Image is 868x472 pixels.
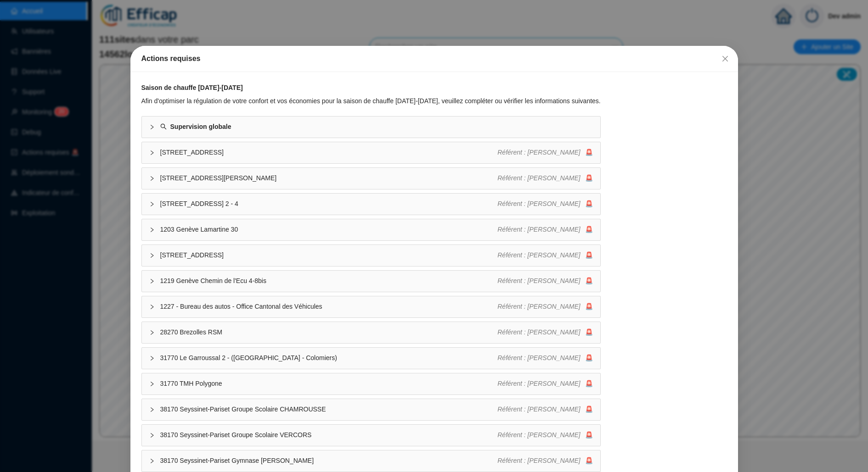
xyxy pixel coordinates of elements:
[142,450,600,472] div: 38170 Seyssinet-Pariset Gymnase [PERSON_NAME]Référent : [PERSON_NAME]🚨
[497,379,593,389] div: 🚨
[160,328,498,337] span: 28270 Brezolles RSM
[142,296,600,317] div: 1227 - Bureau des autos - Office Cantonal des VéhiculesRéférent : [PERSON_NAME]🚨
[497,456,593,466] div: 🚨
[160,405,498,414] span: 38170 Seyssinet-Pariset Groupe Scolaire CHAMROUSSE
[149,330,155,335] span: collapsed
[149,355,155,361] span: collapsed
[142,117,600,138] div: Supervision globale
[497,354,581,361] span: Référent : [PERSON_NAME]
[142,425,600,446] div: 38170 Seyssinet-Pariset Groupe Scolaire VERCORSRéférent : [PERSON_NAME]🚨
[497,431,581,439] span: Référent : [PERSON_NAME]
[160,276,498,286] span: 1219 Genève Chemin de l'Ecu 4-8bis
[142,348,600,369] div: 31770 Le Garroussal 2 - ([GEOGRAPHIC_DATA] - Colomiers)Référent : [PERSON_NAME]🚨
[160,123,167,130] span: search
[149,227,155,233] span: collapsed
[160,302,498,311] span: 1227 - Bureau des autos - Office Cantonal des Véhicules
[497,380,581,387] span: Référent : [PERSON_NAME]
[149,458,155,464] span: collapsed
[142,271,600,292] div: 1219 Genève Chemin de l'Ecu 4-8bisRéférent : [PERSON_NAME]🚨
[149,150,155,155] span: collapsed
[149,124,155,130] span: collapsed
[160,379,498,389] span: 31770 TMH Polygone
[160,173,498,183] span: [STREET_ADDRESS][PERSON_NAME]
[497,173,593,183] div: 🚨
[160,148,498,157] span: [STREET_ADDRESS]
[170,123,231,130] strong: Supervision globale
[497,199,593,209] div: 🚨
[497,225,593,234] div: 🚨
[718,51,733,66] button: Close
[497,457,581,464] span: Référent : [PERSON_NAME]
[142,142,600,163] div: [STREET_ADDRESS]Référent : [PERSON_NAME]🚨
[142,373,600,394] div: 31770 TMH PolygoneRéférent : [PERSON_NAME]🚨
[142,219,600,240] div: 1203 Genève Lamartine 30Référent : [PERSON_NAME]🚨
[160,199,498,209] span: [STREET_ADDRESS] 2 - 4
[160,430,498,440] span: 38170 Seyssinet-Pariset Groupe Scolaire VERCORS
[497,353,593,363] div: 🚨
[497,430,593,440] div: 🚨
[142,322,600,343] div: 28270 Brezolles RSMRéférent : [PERSON_NAME]🚨
[497,149,581,156] span: Référent : [PERSON_NAME]
[142,245,600,266] div: [STREET_ADDRESS]Référent : [PERSON_NAME]🚨
[497,251,581,259] span: Référent : [PERSON_NAME]
[142,194,600,215] div: [STREET_ADDRESS] 2 - 4Référent : [PERSON_NAME]🚨
[149,407,155,412] span: collapsed
[141,96,601,106] div: Afin d'optimiser la régulation de votre confort et vos économies pour la saison de chauffe [DATE]...
[142,168,600,189] div: [STREET_ADDRESS][PERSON_NAME]Référent : [PERSON_NAME]🚨
[497,200,581,207] span: Référent : [PERSON_NAME]
[497,250,593,260] div: 🚨
[497,226,581,233] span: Référent : [PERSON_NAME]
[497,276,593,286] div: 🚨
[149,201,155,207] span: collapsed
[149,304,155,310] span: collapsed
[718,55,733,62] span: Fermer
[497,302,593,311] div: 🚨
[160,353,498,363] span: 31770 Le Garroussal 2 - ([GEOGRAPHIC_DATA] - Colomiers)
[149,176,155,181] span: collapsed
[497,405,593,414] div: 🚨
[497,328,581,336] span: Référent : [PERSON_NAME]
[497,328,593,337] div: 🚨
[149,381,155,387] span: collapsed
[497,174,581,182] span: Référent : [PERSON_NAME]
[497,405,581,413] span: Référent : [PERSON_NAME]
[160,250,498,260] span: [STREET_ADDRESS]
[497,303,581,310] span: Référent : [PERSON_NAME]
[142,399,600,420] div: 38170 Seyssinet-Pariset Groupe Scolaire CHAMROUSSERéférent : [PERSON_NAME]🚨
[497,148,593,157] div: 🚨
[149,433,155,438] span: collapsed
[149,278,155,284] span: collapsed
[160,456,498,466] span: 38170 Seyssinet-Pariset Gymnase [PERSON_NAME]
[149,253,155,258] span: collapsed
[141,53,727,64] div: Actions requises
[141,84,243,91] strong: Saison de chauffe [DATE]-[DATE]
[497,277,581,284] span: Référent : [PERSON_NAME]
[721,55,729,62] span: close
[160,225,498,234] span: 1203 Genève Lamartine 30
